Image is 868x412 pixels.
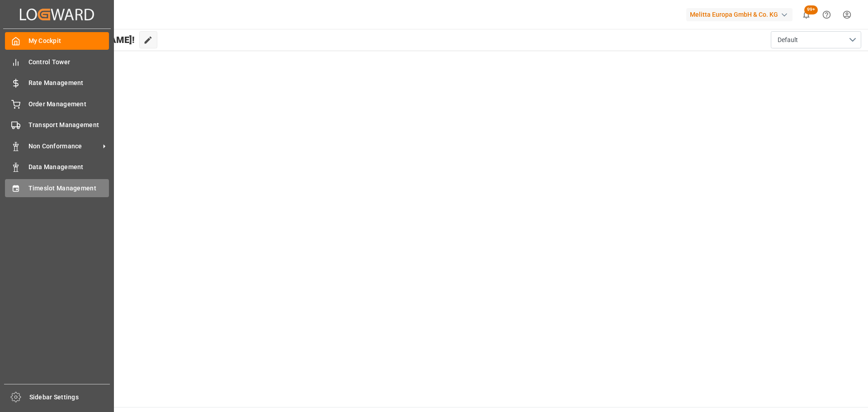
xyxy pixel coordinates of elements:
span: Order Management [28,99,109,109]
a: Control Tower [5,53,109,71]
a: Data Management [5,158,109,176]
span: Hello [PERSON_NAME]! [38,31,135,48]
span: Transport Management [28,120,109,130]
a: Order Management [5,95,109,113]
span: Data Management [28,162,109,172]
button: open menu [771,31,861,48]
span: 99+ [804,5,818,14]
span: Non Conformance [28,142,100,151]
span: Default [778,35,798,45]
span: Sidebar Settings [29,393,110,402]
span: Rate Management [28,78,109,88]
button: Help Center [816,5,837,25]
button: show 100 new notifications [796,5,816,25]
span: Control Tower [28,57,109,67]
a: Timeslot Management [5,179,109,197]
div: Melitta Europa GmbH & Co. KG [686,8,793,21]
a: Rate Management [5,74,109,92]
span: Timeslot Management [28,184,109,193]
span: My Cockpit [28,36,109,46]
button: Melitta Europa GmbH & Co. KG [686,6,796,23]
a: My Cockpit [5,32,109,50]
a: Transport Management [5,116,109,134]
